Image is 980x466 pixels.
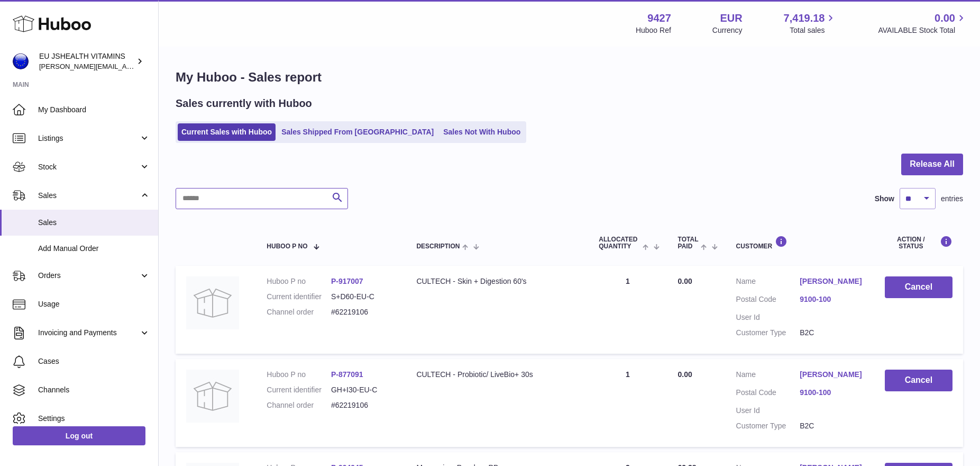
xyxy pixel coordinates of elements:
[38,356,150,366] span: Cases
[38,218,150,228] span: Sales
[647,11,671,25] strong: 9427
[941,194,963,204] span: entries
[439,123,524,141] a: Sales Not With Huboo
[885,236,952,250] div: Action / Status
[331,385,396,395] dd: GH+I30-EU-C
[800,421,864,431] dd: B2C
[736,236,864,250] div: Customer
[736,370,800,382] dt: Name
[331,307,396,317] dd: #62219106
[875,194,894,204] label: Show
[736,328,800,338] dt: Customer Type
[38,191,139,201] span: Sales
[38,385,150,395] span: Channels
[636,25,671,35] div: Huboo Ref
[38,133,139,144] span: Listings
[599,236,640,250] span: ALLOCATED Quantity
[800,328,864,338] dd: B2C
[13,426,145,445] a: Log out
[784,11,837,35] a: 7,419.18 Total sales
[267,385,331,395] dt: Current identifier
[416,276,578,286] div: CULTECH - Skin + Digestion 60's
[800,388,864,398] a: 9100-100
[790,25,837,35] span: Total sales
[38,328,139,338] span: Invoicing and Payments
[712,25,743,35] div: Currency
[38,244,150,254] span: Add Manual Order
[678,370,692,379] span: 0.00
[736,294,800,307] dt: Postal Code
[178,123,276,141] a: Current Sales with Huboo
[720,11,742,25] strong: EUR
[267,292,331,302] dt: Current identifier
[588,266,667,354] td: 1
[885,370,952,391] button: Cancel
[416,243,460,250] span: Description
[901,154,963,175] button: Release All
[186,370,239,423] img: no-photo.jpg
[39,51,134,71] div: EU JSHEALTH VITAMINS
[800,294,864,304] a: 9100-100
[38,299,150,309] span: Usage
[267,400,331,410] dt: Channel order
[331,400,396,410] dd: #62219106
[176,96,312,111] h2: Sales currently with Huboo
[885,276,952,298] button: Cancel
[267,243,307,250] span: Huboo P no
[800,276,864,286] a: [PERSON_NAME]
[800,370,864,380] a: [PERSON_NAME]
[39,62,212,70] span: [PERSON_NAME][EMAIL_ADDRESS][DOMAIN_NAME]
[38,105,150,115] span: My Dashboard
[186,276,239,329] img: no-photo.jpg
[678,277,692,285] span: 0.00
[278,123,437,141] a: Sales Shipped From [GEOGRAPHIC_DATA]
[736,388,800,400] dt: Postal Code
[416,370,578,380] div: CULTECH - Probiotic/ LiveBio+ 30s
[176,69,963,86] h1: My Huboo - Sales report
[736,276,800,289] dt: Name
[267,370,331,380] dt: Huboo P no
[38,162,139,172] span: Stock
[267,307,331,317] dt: Channel order
[878,11,967,35] a: 0.00 AVAILABLE Stock Total
[678,236,699,250] span: Total paid
[38,271,139,281] span: Orders
[736,312,800,322] dt: User Id
[38,414,150,424] span: Settings
[736,421,800,431] dt: Customer Type
[13,53,29,69] img: laura@jessicasepel.com
[331,370,363,379] a: P-877091
[736,406,800,416] dt: User Id
[588,359,667,447] td: 1
[331,277,363,285] a: P-917007
[784,11,825,25] span: 7,419.18
[331,292,396,302] dd: S+D60-EU-C
[878,25,967,35] span: AVAILABLE Stock Total
[267,276,331,286] dt: Huboo P no
[935,11,955,25] span: 0.00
